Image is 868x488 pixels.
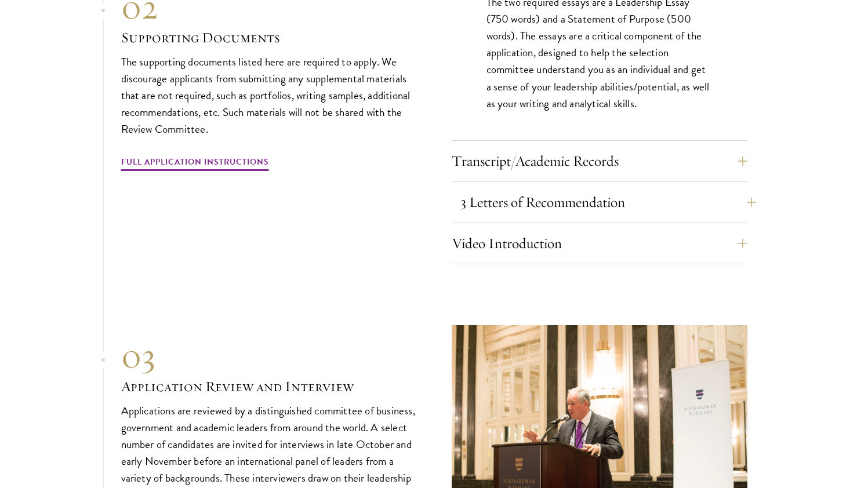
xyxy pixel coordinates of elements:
[121,335,417,377] div: 03
[452,147,747,175] button: Transcript/Academic Records
[121,155,269,173] a: Full Application Instructions
[121,53,417,137] p: The supporting documents listed here are required to apply. We discourage applicants from submitt...
[452,230,747,257] button: Video Introduction
[460,188,756,216] button: 3 Letters of Recommendation
[121,377,417,396] h3: Application Review and Interview
[121,28,417,48] h3: Supporting Documents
